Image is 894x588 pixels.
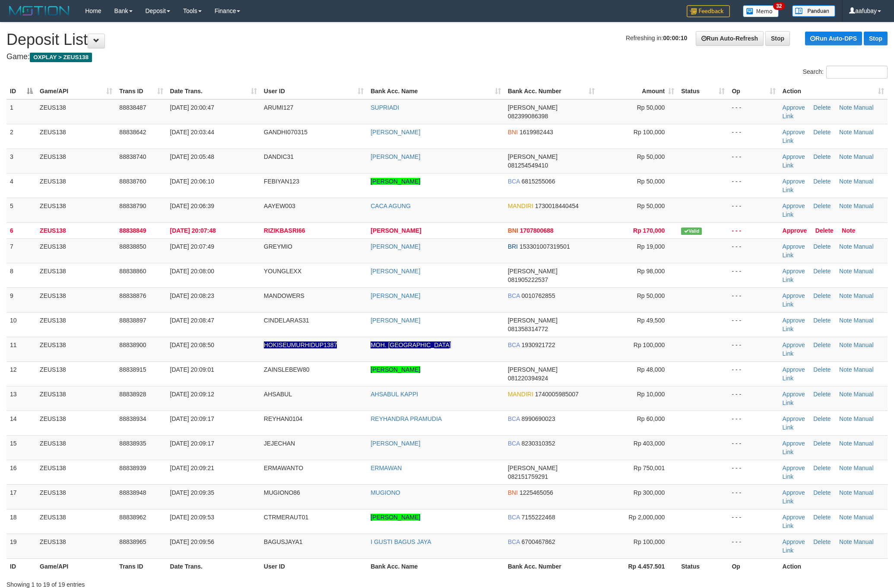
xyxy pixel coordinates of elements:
th: Action: activate to sort column ascending [779,83,888,99]
a: Manual Link [783,178,874,193]
a: Manual Link [783,415,874,431]
span: [DATE] 20:09:21 [170,465,214,471]
a: Note [839,317,852,324]
a: Manual Link [783,129,874,144]
span: CTRMERAUT01 [264,514,308,521]
a: Manual Link [783,268,874,283]
span: Copy 0010762855 to clipboard [522,292,555,299]
span: BNI [508,129,518,136]
td: 11 [6,337,36,361]
td: 19 [6,534,36,558]
img: MOTION_logo.png [6,4,72,17]
a: Approve [783,465,805,471]
th: Bank Acc. Name [367,558,504,574]
a: Approve [783,341,805,348]
span: [DATE] 20:08:00 [170,268,214,275]
a: Approve [783,153,805,160]
a: Approve [783,489,805,496]
span: [PERSON_NAME] [508,317,558,324]
span: 88838900 [119,341,146,348]
a: Run Auto-Refresh [696,31,764,46]
td: 14 [6,411,36,435]
span: OXPLAY > ZEUS138 [30,53,92,62]
span: Copy 082399086398 to clipboard [508,113,548,120]
td: 1 [6,99,36,124]
h1: Deposit List [6,31,888,48]
a: Approve [783,243,805,250]
a: [PERSON_NAME] [371,243,420,250]
td: - - - [728,460,779,484]
span: Copy 1930921722 to clipboard [522,341,555,348]
span: [PERSON_NAME] [508,366,558,373]
td: 10 [6,312,36,337]
a: Manual Link [783,489,874,505]
a: Approve [783,268,805,275]
td: 18 [6,509,36,534]
a: Stop [765,31,790,46]
span: [DATE] 20:08:23 [170,292,214,299]
span: Rp 100,000 [634,538,665,545]
a: Note [839,440,852,447]
span: DANDIC31 [264,153,294,160]
td: 8 [6,263,36,288]
a: Delete [813,341,831,348]
span: 88838487 [119,104,146,111]
td: ZEUS138 [36,509,116,534]
a: Manual Link [783,538,874,554]
span: Copy 8230310352 to clipboard [522,440,555,447]
span: Copy 7155222468 to clipboard [522,514,555,521]
a: Approve [783,415,805,422]
span: AAYEW003 [264,202,295,209]
span: FEBIYAN123 [264,178,299,185]
span: REYHAN0104 [264,415,303,422]
a: Note [839,104,852,111]
a: Delete [813,243,831,250]
td: - - - [728,149,779,173]
span: Rp 50,000 [637,202,665,209]
td: - - - [728,509,779,534]
td: ZEUS138 [36,484,116,509]
span: Rp 50,000 [637,104,665,111]
a: Approve [783,366,805,373]
span: Copy 081254549410 to clipboard [508,162,548,169]
a: ERMAWAN [371,465,402,471]
td: 12 [6,361,36,386]
a: Delete [813,178,831,185]
span: ERMAWANTO [264,465,303,471]
span: ZAINSLEBEW80 [264,366,310,373]
a: Manual Link [783,104,874,120]
span: Valid transaction [681,228,702,235]
th: Bank Acc. Number [504,558,598,574]
th: Trans ID: activate to sort column ascending [116,83,166,99]
td: ZEUS138 [36,337,116,361]
span: Copy 081220394924 to clipboard [508,375,548,382]
span: Copy 082151759291 to clipboard [508,473,548,480]
span: JEJECHAN [264,440,295,447]
span: [DATE] 20:06:39 [170,202,214,209]
a: I GUSTI BAGUS JAYA [371,538,431,545]
th: ID [6,558,36,574]
a: [PERSON_NAME] [371,292,420,299]
a: Delete [813,440,831,447]
a: Manual Link [783,202,874,218]
a: Delete [813,153,831,160]
span: Rp 50,000 [637,153,665,160]
a: Note [839,268,852,275]
img: panduan.png [792,5,835,17]
span: [DATE] 20:09:35 [170,489,214,496]
span: [DATE] 20:05:48 [170,153,214,160]
td: 2 [6,124,36,149]
td: - - - [728,124,779,149]
span: Rp 50,000 [637,292,665,299]
span: Refreshing in: [626,35,687,41]
h4: Game: [6,53,888,61]
span: MANDIRI [508,202,533,209]
a: Delete [813,292,831,299]
span: MANDIRI [508,391,533,398]
a: Note [839,366,852,373]
span: [DATE] 20:09:53 [170,514,214,521]
a: Manual Link [783,243,874,259]
span: BCA [508,514,520,521]
span: Rp 100,000 [634,129,665,136]
td: - - - [728,222,779,238]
